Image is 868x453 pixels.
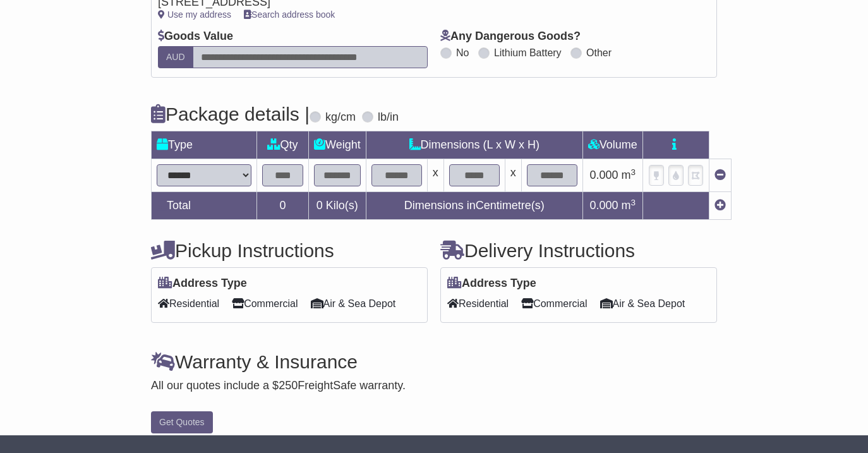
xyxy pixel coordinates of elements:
a: Search address book [244,9,335,20]
label: lb/in [378,111,399,124]
label: Lithium Battery [494,47,562,59]
label: AUD [158,46,193,68]
label: Address Type [447,277,536,291]
h4: Pickup Instructions [151,240,428,261]
label: Other [586,47,612,59]
td: Qty [257,131,309,159]
td: Kilo(s) [309,192,366,220]
span: Air & Sea Depot [600,294,685,313]
label: Goods Value [158,30,233,44]
a: Use my address [158,9,231,20]
td: Dimensions (L x W x H) [366,131,582,159]
td: Volume [582,131,642,159]
td: Type [152,131,257,159]
span: 0 [316,199,323,212]
span: 0.000 [589,199,618,212]
span: 250 [279,379,298,392]
div: All our quotes include a $ FreightSafe warranty. [151,379,717,393]
h4: Package details | [151,104,310,124]
span: Commercial [521,294,587,313]
td: 0 [257,192,309,220]
span: Residential [447,294,509,313]
button: Get Quotes [151,411,213,433]
sup: 3 [631,198,636,207]
a: Add new item [714,199,726,212]
span: Residential [158,294,219,313]
label: Address Type [158,277,247,291]
td: Dimensions in Centimetre(s) [366,192,582,220]
span: m [622,169,636,181]
a: Remove this item [714,169,726,181]
label: No [456,47,469,59]
td: x [505,159,521,192]
sup: 3 [631,167,636,177]
label: Any Dangerous Goods? [440,30,581,44]
td: Total [152,192,257,220]
span: Air & Sea Depot [311,294,396,313]
span: 0.000 [589,169,618,181]
label: kg/cm [325,111,356,124]
h4: Warranty & Insurance [151,351,717,372]
td: Weight [309,131,366,159]
td: x [427,159,443,192]
span: Commercial [232,294,298,313]
span: m [622,199,636,212]
h4: Delivery Instructions [440,240,717,261]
